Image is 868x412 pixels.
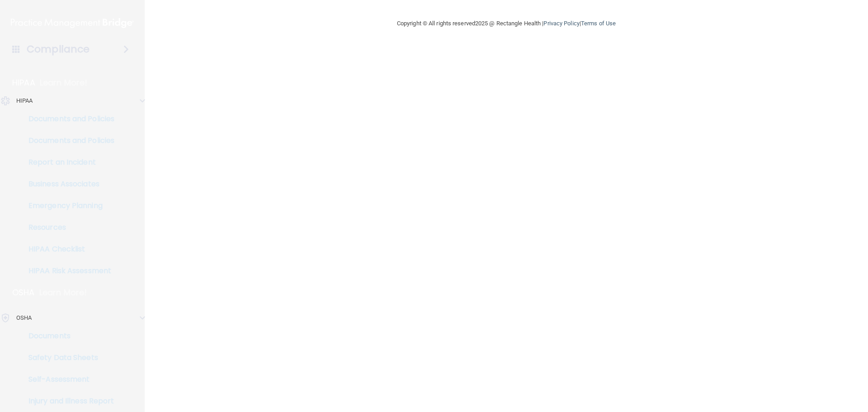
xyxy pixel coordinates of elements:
p: HIPAA Risk Assessment [6,266,129,275]
p: HIPAA Checklist [6,245,129,254]
a: Terms of Use [581,20,616,27]
p: Documents and Policies [6,114,129,123]
p: HIPAA [16,95,33,106]
div: Copyright © All rights reserved 2025 @ Rectangle Health | | [341,9,671,38]
img: PMB logo [11,14,134,32]
p: Business Associates [6,180,129,189]
h4: Compliance [27,43,90,56]
a: Privacy Policy [543,20,579,27]
p: Report an Incident [6,158,129,167]
p: Self-Assessment [6,375,129,384]
p: Resources [6,223,129,232]
p: HIPAA [12,77,35,88]
p: OSHA [12,287,35,298]
p: Documents [6,331,129,341]
p: Safety Data Sheets [6,353,129,362]
p: Documents and Policies [6,136,129,145]
p: Learn More! [39,287,87,298]
p: OSHA [16,313,32,323]
p: Learn More! [40,77,88,88]
p: Injury and Illness Report [6,397,129,406]
p: Emergency Planning [6,201,129,210]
